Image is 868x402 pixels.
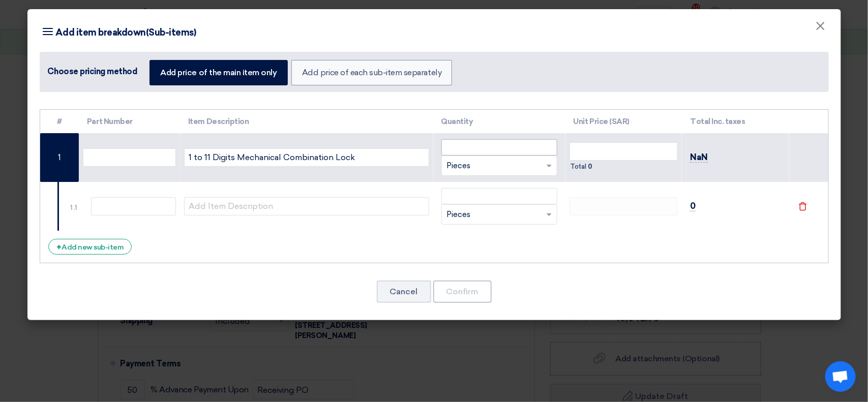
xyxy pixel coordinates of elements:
[184,197,429,215] input: Add Item Description
[79,110,180,134] th: Part Number
[377,281,431,303] button: Cancel
[441,139,557,156] input: Price in EGP
[149,60,287,85] label: Add price of the main item only
[571,162,586,172] span: Total
[433,281,492,303] button: Confirm
[690,201,696,211] span: 0
[433,110,565,134] th: Quantity
[71,202,78,213] div: 1.1
[48,239,132,255] div: Add new sub-item
[447,209,471,221] span: Pieces
[291,60,452,85] label: Add price of each sub-item separately
[825,361,856,392] div: Open chat
[565,110,682,134] th: Unit Price (SAR)
[40,133,79,182] td: 1
[40,110,79,134] th: #
[57,242,62,252] span: +
[690,152,708,163] span: NaN
[180,110,433,134] th: Item Description
[682,110,789,134] th: Total Inc. taxes
[807,16,834,37] button: Close
[184,148,429,167] input: Add Item Description
[40,25,196,40] h4: Add item breakdown(Sub-items)
[447,160,471,172] span: Pieces
[441,188,557,204] input: Price in EGP
[588,162,592,172] span: 0
[48,66,138,78] div: Choose pricing method
[816,18,826,39] span: ×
